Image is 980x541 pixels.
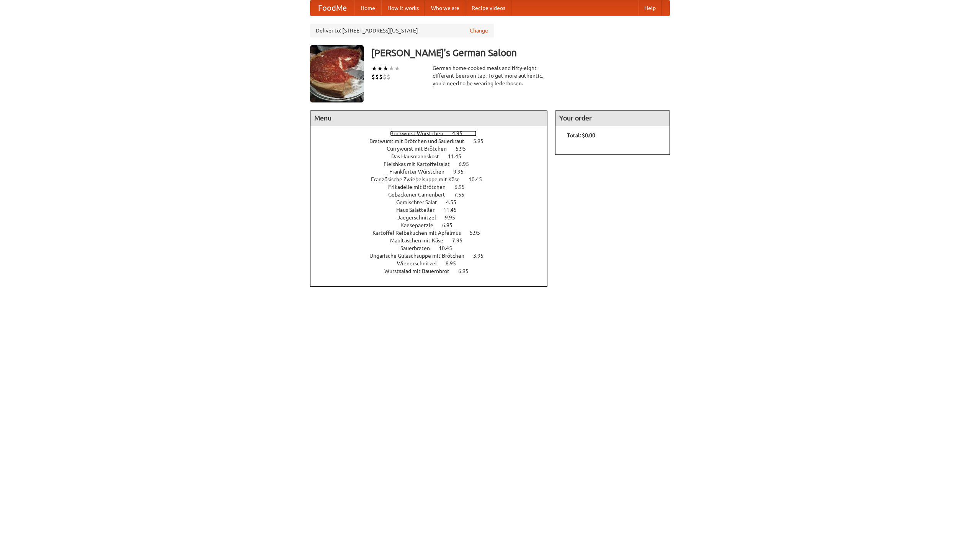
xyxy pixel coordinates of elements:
[470,27,488,34] a: Change
[372,230,469,236] span: Kartoffel Reibekuchen mit Apfelmus
[375,73,379,81] li: $
[459,161,477,167] span: 6.95
[396,207,442,213] span: Haus Salatteller
[390,130,477,136] a: Bockwurst Würstchen 4.95
[458,268,476,274] span: 6.95
[397,214,444,221] span: Jaegerschnitzel
[443,207,464,213] span: 11.45
[388,184,453,190] span: Frikadelle mit Brötchen
[354,0,381,16] a: Home
[397,214,469,221] a: Jaegerschnitzel 9.95
[391,153,475,159] a: Das Hausmannskost 11.45
[452,130,470,136] span: 4.95
[384,161,457,167] span: Fleishkas mit Kartoffelsalat
[446,199,464,205] span: 4.55
[400,222,467,228] a: Kaesepaetzle 6.95
[400,222,441,228] span: Kaesepaetzle
[387,146,454,152] span: Currywurst mit Brötchen
[452,237,470,244] span: 7.95
[310,110,547,126] h4: Menu
[391,153,447,159] span: Das Hausmannskost
[555,110,670,126] h4: Your order
[389,169,478,175] a: Frankfurter Würstchen 9.95
[387,146,480,152] a: Currywurst mit Brötchen 5.95
[371,176,467,182] span: Französische Zwiebelsuppe mit Käse
[390,130,451,136] span: Bockwurst Würstchen
[473,253,491,259] span: 3.95
[439,245,460,251] span: 10.45
[425,0,465,16] a: Who we are
[400,245,466,251] a: Sauerbraten 10.45
[456,146,474,152] span: 5.95
[371,176,496,182] a: Französische Zwiebelsuppe mit Käse 10.45
[377,64,383,73] li: ★
[473,138,491,144] span: 5.95
[396,207,471,213] a: Haus Salatteller 11.45
[384,268,457,274] span: Wurstsalad mit Bauernbrot
[310,24,494,37] div: Deliver to: [STREET_ADDRESS][US_STATE]
[389,169,452,175] span: Frankfurter Würstchen
[371,73,375,81] li: $
[381,0,425,16] a: How it works
[394,64,400,73] li: ★
[383,64,389,73] li: ★
[400,245,438,251] span: Sauerbraten
[567,132,595,138] b: Total: $0.00
[396,199,470,205] a: Gemischter Salat 4.55
[310,45,364,102] img: angular.jpg
[442,222,460,228] span: 6.95
[396,199,445,205] span: Gemischter Salat
[390,237,477,244] a: Maultaschen mit Käse 7.95
[369,138,498,144] a: Bratwurst mit Brötchen und Sauerkraut 5.95
[638,0,662,16] a: Help
[433,64,547,87] div: German home-cooked meals and fifty-eight different beers on tap. To get more authentic, you'd nee...
[465,0,511,16] a: Recipe videos
[388,184,479,190] a: Frikadelle mit Brötchen 6.95
[448,153,469,159] span: 11.45
[454,192,472,198] span: 7.55
[388,192,479,198] a: Gebackener Camenbert 7.55
[371,45,670,60] h3: [PERSON_NAME]'s German Saloon
[383,73,387,81] li: $
[469,176,490,182] span: 10.45
[390,237,451,244] span: Maultaschen mit Käse
[397,260,444,266] span: Wienerschnitzel
[384,161,483,167] a: Fleishkas mit Kartoffelsalat 6.95
[388,192,453,198] span: Gebackener Camenbert
[371,64,377,73] li: ★
[389,64,394,73] li: ★
[369,253,472,259] span: Ungarische Gulaschsuppe mit Brötchen
[470,230,488,236] span: 5.95
[379,73,383,81] li: $
[369,138,472,144] span: Bratwurst mit Brötchen und Sauerkraut
[397,260,470,266] a: Wienerschnitzel 8.95
[453,169,471,175] span: 9.95
[310,0,354,16] a: FoodMe
[454,184,472,190] span: 6.95
[446,260,464,266] span: 8.95
[387,73,390,81] li: $
[369,253,498,259] a: Ungarische Gulaschsuppe mit Brötchen 3.95
[384,268,483,274] a: Wurstsalad mit Bauernbrot 6.95
[445,214,463,221] span: 9.95
[372,230,494,236] a: Kartoffel Reibekuchen mit Apfelmus 5.95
